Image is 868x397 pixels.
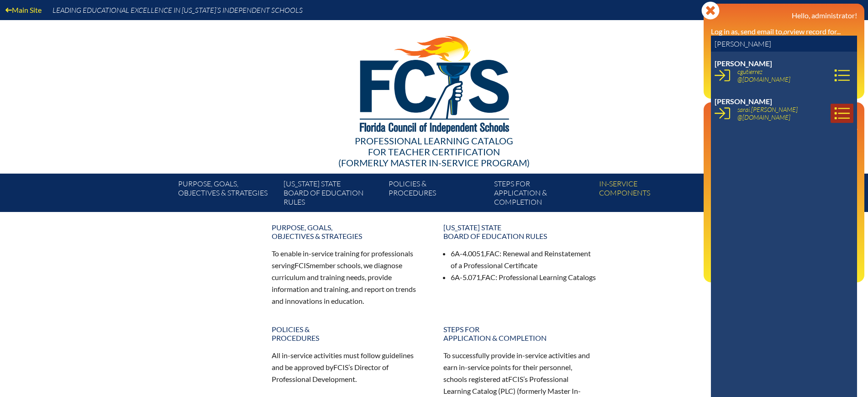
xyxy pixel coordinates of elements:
a: Email passwordEmail &password [707,141,745,171]
a: Policies &Procedures [385,177,490,212]
a: User infoReports [707,74,747,86]
img: FCISlogo221.eps [340,20,528,145]
h3: Hello, administrator! [711,11,857,20]
span: FAC [486,249,500,258]
span: PLC [500,386,513,395]
a: sarai.[PERSON_NAME]@[DOMAIN_NAME] [734,104,801,123]
a: cgutierrez@[DOMAIN_NAME] [734,66,794,85]
p: To enable in-service training for professionals serving member schools, we diagnose curriculum an... [272,248,425,307]
a: Purpose, goals,objectives & strategies [174,177,279,212]
span: FCIS [295,261,310,270]
svg: Log out [850,267,857,275]
a: Main Site [2,4,45,16]
li: 6A-5.071, : Professional Learning Catalogs [451,271,597,283]
span: [PERSON_NAME] [715,97,772,106]
a: [US_STATE] StateBoard of Education rules [438,219,602,244]
a: Steps forapplication & completion [490,177,595,212]
span: for Teacher Certification [368,146,500,157]
svg: Close [701,1,720,20]
p: All in-service activities must follow guidelines and be approved by ’s Director of Professional D... [272,349,425,385]
a: Purpose, goals,objectives & strategies [266,219,431,244]
a: [US_STATE] StateBoard of Education rules [280,177,385,212]
span: FCIS [508,375,523,383]
a: User infoEE Control Panel [707,58,777,70]
a: In-servicecomponents [595,177,700,212]
span: FCIS [333,363,348,371]
a: Steps forapplication & completion [438,321,602,346]
span: [PERSON_NAME] [715,59,772,68]
label: Log in as, send email to, view record for... [711,27,841,36]
a: PLC Coordinator [US_STATE] Council of Independent Schools since [DATE] [707,191,852,220]
a: Director of Professional Development [US_STATE] Council of Independent Schools since [DATE] [707,224,852,254]
div: Professional Learning Catalog (formerly Master In-service Program) [171,135,697,168]
a: Policies &Procedures [266,321,431,346]
i: or [784,27,790,36]
span: FAC [482,273,495,281]
li: 6A-4.0051, : Renewal and Reinstatement of a Professional Certificate [451,248,597,271]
